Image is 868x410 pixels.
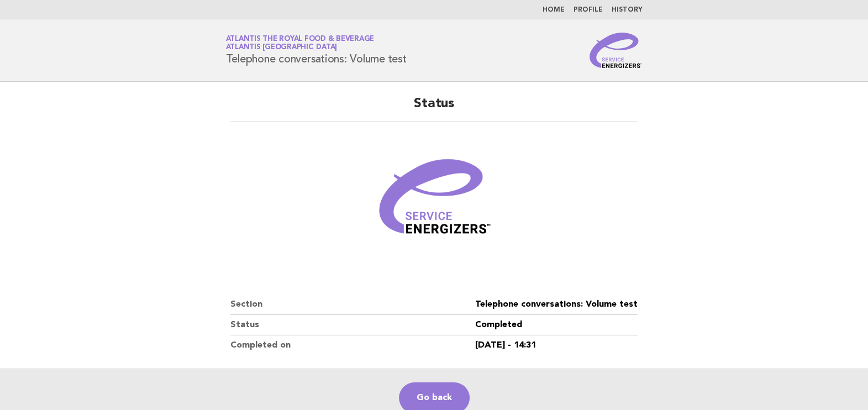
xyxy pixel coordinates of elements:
a: Profile [574,7,603,13]
dd: [DATE] - 14:31 [475,335,638,355]
dt: Completed on [230,335,476,355]
h1: Telephone conversations: Volume test [226,36,407,65]
dd: Telephone conversations: Volume test [475,295,638,315]
a: Atlantis the Royal Food & BeverageAtlantis [GEOGRAPHIC_DATA] [226,35,375,51]
span: Atlantis [GEOGRAPHIC_DATA] [226,44,338,51]
dt: Section [230,295,476,315]
img: Service Energizers [590,33,643,68]
a: History [612,7,643,13]
dd: Completed [475,315,638,335]
img: Verified [368,135,501,268]
a: Home [543,7,565,13]
dt: Status [230,315,476,335]
h2: Status [230,95,638,122]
